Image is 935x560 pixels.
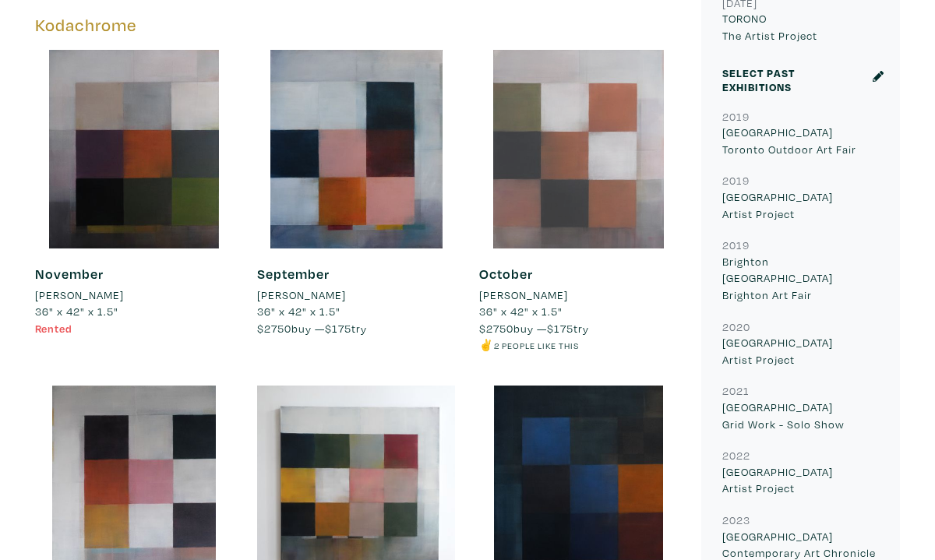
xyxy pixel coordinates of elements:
[257,304,340,319] span: 36" x 42" x 1.5"
[257,321,291,336] span: $2750
[35,287,124,304] li: [PERSON_NAME]
[257,287,346,304] li: [PERSON_NAME]
[722,448,750,463] small: 2022
[722,238,750,252] small: 2019
[479,265,533,283] a: October
[35,265,104,283] a: November
[722,512,750,527] small: 2023
[257,287,456,304] a: [PERSON_NAME]
[722,334,879,368] p: [GEOGRAPHIC_DATA] Artist Project
[722,124,879,157] p: [GEOGRAPHIC_DATA] Toronto Outdoor Art Fair
[722,10,879,44] p: TORONO The Artist Project
[257,265,330,283] a: September
[35,287,234,304] a: [PERSON_NAME]
[722,173,750,188] small: 2019
[722,188,879,222] p: [GEOGRAPHIC_DATA] Artist Project
[494,340,579,351] small: 2 people like this
[722,253,879,304] p: Brighton [GEOGRAPHIC_DATA] Brighton Art Fair
[35,304,118,319] span: 36" x 42" x 1.5"
[479,336,678,354] li: ✌️
[35,15,678,36] h5: Kodachrome
[479,304,563,319] span: 36" x 42" x 1.5"
[722,383,750,398] small: 2021
[479,321,513,336] span: $2750
[479,287,568,304] li: [PERSON_NAME]
[257,321,367,336] span: buy — try
[547,321,573,336] span: $175
[722,463,879,497] p: [GEOGRAPHIC_DATA] Artist Project
[325,321,351,336] span: $175
[722,399,879,432] p: [GEOGRAPHIC_DATA] Grid Work - Solo Show
[722,65,795,94] small: Select Past Exhibitions
[479,321,589,336] span: buy — try
[479,287,678,304] a: [PERSON_NAME]
[722,109,750,124] small: 2019
[35,321,72,336] span: Rented
[722,319,750,334] small: 2020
